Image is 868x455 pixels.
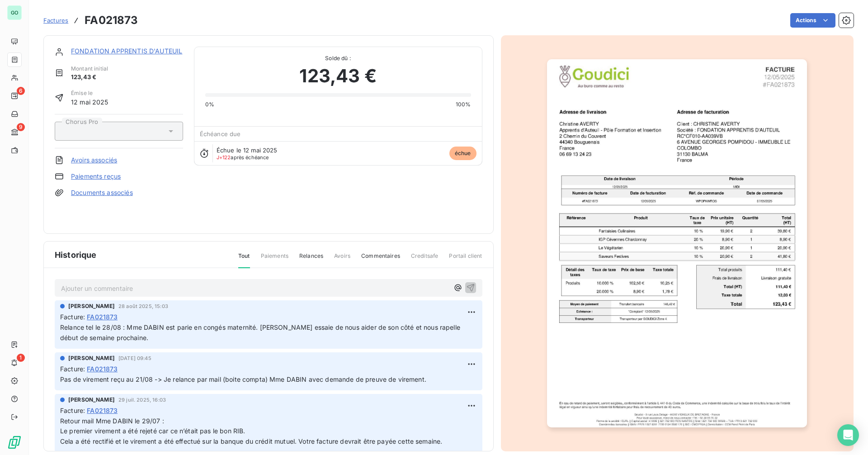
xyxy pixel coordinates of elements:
span: 123,43 € [71,73,108,82]
span: 100% [456,100,471,109]
span: Creditsafe [411,252,439,267]
span: Factures [43,17,68,24]
span: 9 [17,123,25,131]
span: FA021873 [87,364,118,374]
a: Avoirs associés [71,156,117,165]
span: [PERSON_NAME] [68,396,115,404]
img: Logo LeanPay [7,435,22,450]
span: Montant initial [71,65,108,73]
span: Facture : [60,406,85,415]
button: Actions [790,13,835,28]
span: [PERSON_NAME] [68,302,115,310]
span: Pas de virement reçu au 21/08 -> Je relance par mail (boite compta) Mme DABIN avec demande de pre... [60,375,426,383]
span: 123,43 € [299,62,376,90]
span: J+122 [217,154,231,161]
span: FA021873 [87,312,118,322]
img: invoice_thumbnail [547,59,807,427]
span: 1 [17,354,25,362]
span: [DATE] 09:45 [118,355,151,361]
span: Relances [299,252,323,267]
span: Échue le 12 mai 2025 [217,147,278,154]
span: 6 [17,87,25,95]
span: 0% [205,100,214,109]
a: Paiements reçus [71,172,121,181]
span: Relance tel le 28/08 : Mme DABIN est parie en congés maternité. [PERSON_NAME] essaie de nous aide... [60,323,462,341]
a: FONDATION APPRENTIS D'AUTEUIL [71,47,182,55]
div: GO [7,5,22,20]
span: 12 mai 2025 [71,97,108,107]
span: après échéance [217,155,269,160]
span: Le premier virement a été rejeté car ce n’était pas le bon RIB. [60,427,245,435]
span: Retour mail Mme DABIN le 29/07 : [60,417,164,425]
span: [PERSON_NAME] [68,354,115,362]
span: Facture : [60,312,85,322]
span: Avoirs [334,252,350,267]
span: 29 juil. 2025, 16:03 [118,397,166,403]
span: Portail client [449,252,482,267]
span: échue [449,147,476,160]
a: Documents associés [71,188,133,197]
span: Paiements [261,252,288,267]
span: Cela a été rectifié et le virement a été effectué sur la banque du crédit mutuel. Votre facture d... [60,437,442,445]
span: Tout [238,252,250,268]
div: Open Intercom Messenger [837,424,859,446]
span: 28 août 2025, 15:03 [118,303,168,309]
span: Historique [55,249,97,261]
span: Facture : [60,364,85,374]
span: FA021873 [87,406,118,415]
span: Solde dû : [205,54,471,62]
a: Factures [43,16,68,25]
h3: FA021873 [85,12,138,28]
span: Commentaires [361,252,400,267]
span: Échéance due [200,130,241,137]
span: Émise le [71,89,108,97]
